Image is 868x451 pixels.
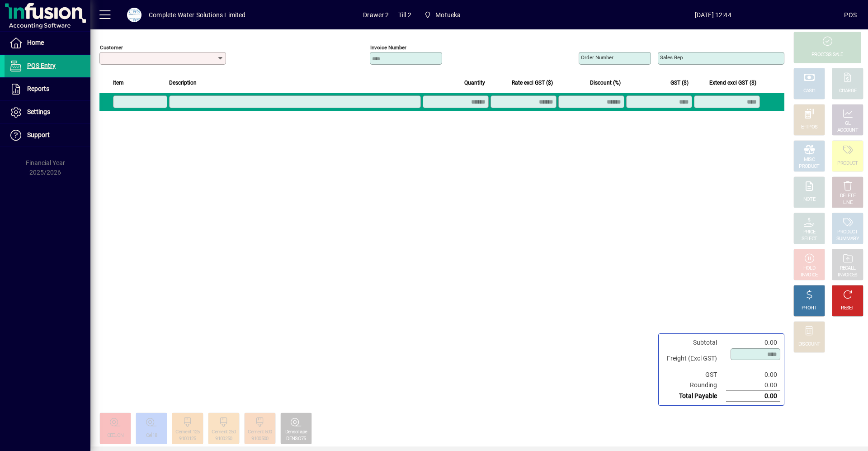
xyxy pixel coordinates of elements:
div: HOLD [803,265,815,272]
span: [DATE] 12:44 [582,8,844,22]
td: 0.00 [726,370,780,380]
mat-label: Order number [581,54,613,61]
div: SUMMARY [836,236,859,242]
td: 0.00 [726,380,780,391]
td: Total Payable [662,391,726,402]
div: PRICE [803,229,816,236]
div: Cement 125 [175,429,199,436]
a: Settings [5,101,90,123]
div: PROCESS SALE [811,52,843,58]
td: Freight (Excl GST) [662,348,726,370]
span: Rate excl GST ($) [512,78,553,88]
div: MISC [804,157,815,163]
td: Subtotal [662,337,726,348]
div: INVOICES [838,272,857,279]
div: POS [844,8,857,22]
span: Discount (%) [590,78,621,88]
span: Reports [27,85,49,92]
div: PRODUCT [837,160,858,167]
mat-label: Invoice number [370,44,406,51]
span: Description [169,78,197,88]
div: Complete Water Solutions Limited [149,8,246,22]
span: Quantity [464,78,485,88]
td: GST [662,370,726,380]
div: 9100250 [215,436,232,442]
mat-label: Sales rep [660,54,683,61]
div: Cel18 [146,432,157,439]
span: POS Entry [27,62,56,69]
span: Motueka [435,8,461,22]
div: 9100125 [179,436,196,442]
div: GL [845,120,851,127]
div: LINE [843,199,852,206]
td: Rounding [662,380,726,391]
button: Profile [120,7,149,23]
div: NOTE [803,196,815,203]
div: RECALL [840,265,856,272]
div: INVOICE [801,272,817,279]
td: 0.00 [726,391,780,402]
div: ACCOUNT [837,127,858,134]
span: Till 2 [398,8,411,22]
td: 0.00 [726,337,780,348]
div: Cement 500 [248,429,272,436]
div: 9100500 [251,436,268,442]
span: Motueka [420,7,465,23]
div: PRODUCT [837,229,858,236]
a: Home [5,32,90,54]
div: DENSO75 [286,436,306,442]
div: DensoTape [285,429,307,436]
span: Drawer 2 [363,8,389,22]
div: PROFIT [802,305,817,312]
div: SELECT [802,236,817,242]
mat-label: Customer [100,44,123,51]
div: PRODUCT [799,163,819,170]
div: CHARGE [839,88,857,95]
span: Settings [27,108,50,115]
span: Home [27,39,44,46]
div: Cement 250 [212,429,236,436]
div: CASH [803,88,815,95]
span: GST ($) [670,78,689,88]
span: Item [113,78,124,88]
span: Support [27,131,50,138]
div: EFTPOS [801,124,818,131]
a: Support [5,124,90,147]
span: Extend excl GST ($) [709,78,756,88]
div: CEELON [107,432,124,439]
div: RESET [841,305,854,312]
div: DISCOUNT [798,341,820,348]
div: DELETE [840,193,855,199]
a: Reports [5,78,90,100]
